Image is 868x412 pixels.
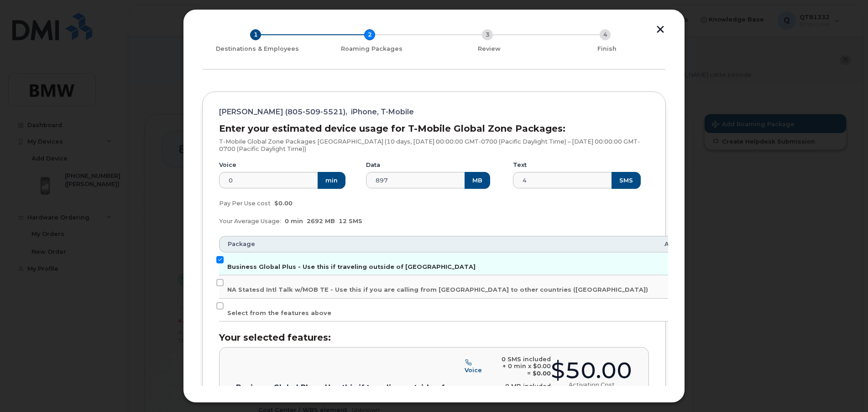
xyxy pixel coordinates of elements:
[465,367,482,374] span: Voice
[219,200,271,207] span: Pay Per Use cost
[600,29,611,40] div: 4
[227,286,648,293] span: NA Statesd Intl Talk w/MOB TE - Use this if you are calling from [GEOGRAPHIC_DATA] to other count...
[216,279,224,286] input: NA Statesd Intl Talk w/MOB TE - Use this if you are calling from [GEOGRAPHIC_DATA] to other count...
[490,383,551,390] div: 0 MB included
[274,200,293,207] span: $0.00
[318,172,345,188] button: min
[493,356,551,363] div: 0 SMS included
[502,363,531,369] span: + 0 min x
[612,172,641,188] button: SMS
[434,45,544,53] div: Review
[216,256,224,263] input: Business Global Plus - Use this if traveling outside of [GEOGRAPHIC_DATA]
[219,218,281,225] span: Your Average Usage:
[206,45,309,53] div: Destinations & Employees
[351,108,414,116] span: iPhone, T-Mobile
[216,302,224,310] input: Select from the features above
[307,218,335,225] span: 2692 MB
[219,161,236,169] label: Voice
[250,29,261,40] div: 1
[569,381,615,389] div: Activation Cost
[219,332,649,342] h3: Your selected features:
[219,236,656,252] th: Package
[219,108,347,116] span: [PERSON_NAME] (805-509-5521),
[552,45,662,53] div: Finish
[656,236,698,252] th: Amount
[513,161,527,169] label: Text
[828,372,861,405] iframe: Messenger Launcher
[339,218,362,225] span: 12 SMS
[366,161,380,169] label: Data
[465,172,490,188] button: MB
[285,218,303,225] span: 0 min
[527,363,551,377] span: $0.00 =
[551,359,632,382] div: $50.00
[533,370,551,377] b: $0.00
[236,384,465,398] p: Business Global Plus - Use this if traveling outside of [GEOGRAPHIC_DATA]
[219,138,649,152] p: T-Mobile Global Zone Packages [GEOGRAPHIC_DATA] (10 days, [DATE] 00:00:00 GMT-0700 (Pacific Dayli...
[482,29,493,40] div: 3
[227,310,331,316] span: Select from the features above
[219,123,649,134] h3: Enter your estimated device usage for T-Mobile Global Zone Packages:
[227,263,476,270] span: Business Global Plus - Use this if traveling outside of [GEOGRAPHIC_DATA]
